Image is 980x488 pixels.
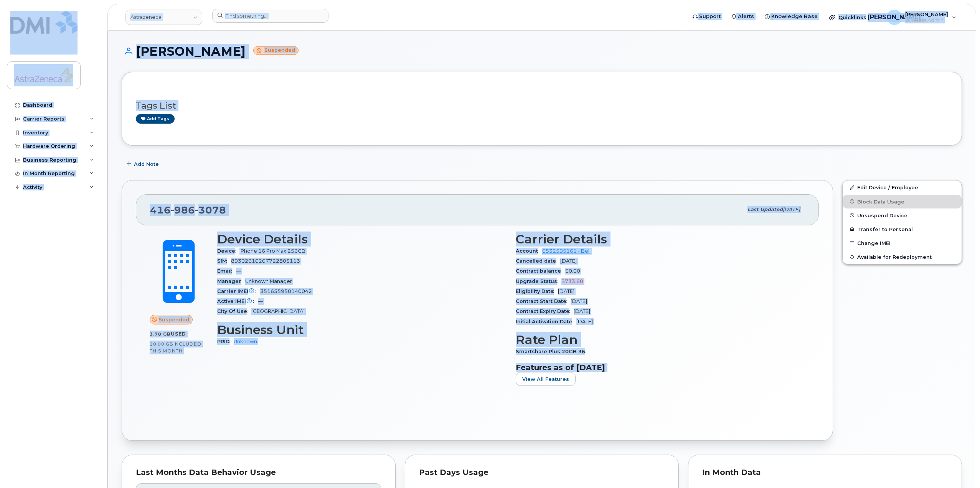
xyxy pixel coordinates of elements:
[702,469,948,476] div: In Month Data
[560,258,577,264] span: [DATE]
[843,250,962,264] button: Available for Redeployment
[217,308,251,314] span: City Of Use
[516,298,571,304] span: Contract Start Date
[134,160,159,168] span: Add Note
[565,268,580,274] span: $0.00
[516,363,805,372] h3: Features as of [DATE]
[843,208,962,222] button: Unsuspend Device
[217,248,239,254] span: Device
[150,341,201,354] span: included this month
[217,278,245,284] span: Manager
[561,278,583,284] span: $733.60
[516,278,561,284] span: Upgrade Status
[239,248,305,254] span: iPhone 16 Pro Max 256GB
[574,308,590,314] span: [DATE]
[171,331,186,337] span: used
[195,204,226,216] span: 3078
[843,180,962,194] a: Edit Device / Employee
[576,319,593,324] span: [DATE]
[245,278,292,284] span: Unknown Manager
[516,258,560,264] span: Cancelled date
[217,258,231,264] span: SIM
[158,316,189,323] span: Suspended
[136,114,175,124] a: Add tags
[843,195,962,208] button: Block Data Usage
[217,323,506,337] h3: Business Unit
[150,331,171,337] span: 3.78 GB
[516,372,576,386] button: View All Features
[516,248,542,254] span: Account
[419,469,665,476] div: Past Days Usage
[236,268,241,274] span: —
[150,204,226,216] span: 416
[253,46,299,55] small: Suspended
[516,319,576,324] span: Initial Activation Date
[843,222,962,236] button: Transfer to Personal
[217,288,260,294] span: Carrier IMEI
[516,232,805,246] h3: Carrier Details
[234,339,257,344] a: Unknown
[522,376,569,383] span: View All Features
[122,157,165,171] button: Add Note
[516,308,574,314] span: Contract Expiry Date
[857,254,932,260] span: Available for Redeployment
[258,298,263,304] span: —
[516,349,589,354] span: Smartshare Plus 20GB 36
[542,248,591,254] a: 0532595161 - Bell
[747,207,783,212] span: Last updated
[217,339,234,344] span: PRID
[171,204,195,216] span: 986
[217,298,258,304] span: Active IMEI
[122,45,962,58] h1: [PERSON_NAME]
[558,288,574,294] span: [DATE]
[571,298,587,304] span: [DATE]
[231,258,300,264] span: 89302610207722805113
[516,268,565,274] span: Contract balance
[516,288,558,294] span: Eligibility Date
[516,333,805,347] h3: Rate Plan
[217,232,506,246] h3: Device Details
[260,288,312,294] span: 351655950140042
[217,268,236,274] span: Email
[783,207,800,212] span: [DATE]
[150,341,173,347] span: 20.00 GB
[857,212,907,218] span: Unsuspend Device
[251,308,305,314] span: [GEOGRAPHIC_DATA]
[136,101,948,111] h3: Tags List
[136,469,381,476] div: Last Months Data Behavior Usage
[843,236,962,250] button: Change IMEI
